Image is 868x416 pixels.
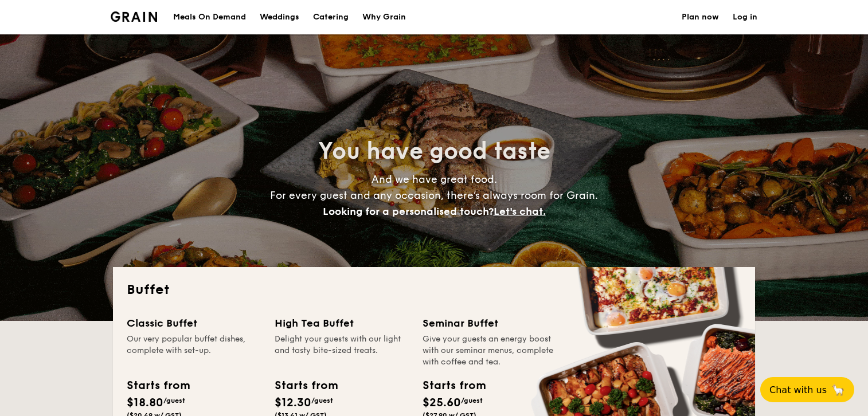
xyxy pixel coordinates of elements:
[111,11,157,22] img: Grain
[275,396,311,410] span: $12.30
[111,11,157,22] a: Logotype
[318,138,550,165] span: You have good taste
[127,333,261,368] div: Our very popular buffet dishes, complete with set-up.
[323,205,494,218] span: Looking for a personalised touch?
[127,396,163,410] span: $18.80
[423,333,557,368] div: Give your guests an energy boost with our seminar menus, complete with coffee and tea.
[760,377,854,402] button: Chat with us🦙
[275,315,409,331] div: High Tea Buffet
[494,205,546,218] span: Let's chat.
[275,377,337,394] div: Starts from
[311,397,333,405] span: /guest
[769,384,827,395] span: Chat with us
[127,281,741,299] h2: Buffet
[423,396,461,410] span: $25.60
[270,173,598,218] span: And we have great food. For every guest and any occasion, there’s always room for Grain.
[163,397,185,405] span: /guest
[461,397,483,405] span: /guest
[423,377,485,394] div: Starts from
[423,315,557,331] div: Seminar Buffet
[127,315,261,331] div: Classic Buffet
[831,383,845,397] span: 🦙
[275,333,409,368] div: Delight your guests with our light and tasty bite-sized treats.
[127,377,189,394] div: Starts from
